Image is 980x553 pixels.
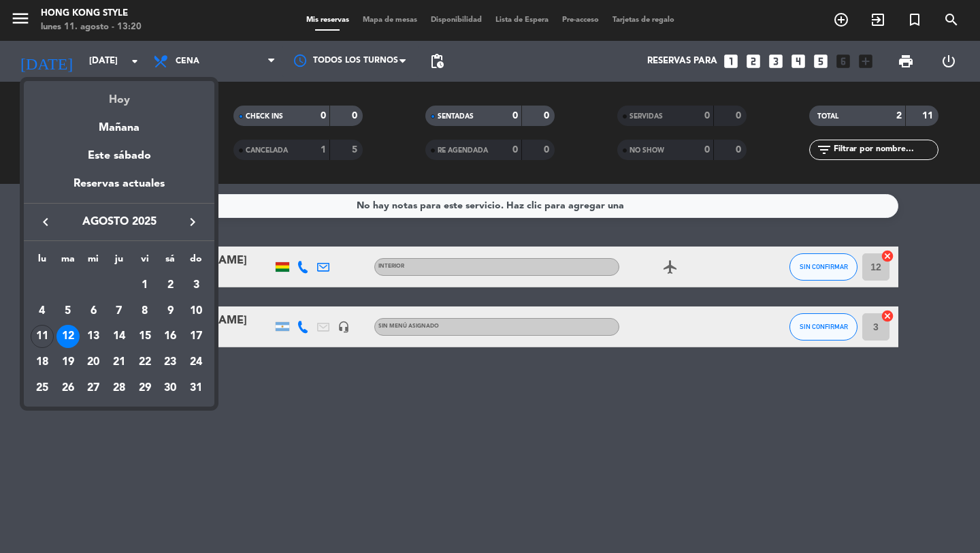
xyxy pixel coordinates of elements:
div: 13 [82,325,105,348]
td: 18 de agosto de 2025 [29,349,55,375]
td: 29 de agosto de 2025 [132,375,158,401]
div: Reservas actuales [24,175,214,203]
div: 25 [31,377,54,400]
div: 3 [184,274,208,297]
td: 13 de agosto de 2025 [80,324,106,350]
div: 28 [108,377,131,400]
div: 24 [184,351,208,374]
div: 16 [159,325,182,348]
div: Este sábado [24,137,214,175]
td: 4 de agosto de 2025 [29,298,55,324]
span: agosto 2025 [58,213,180,231]
div: 2 [159,274,182,297]
td: 1 de agosto de 2025 [132,272,158,298]
th: sábado [158,251,184,272]
div: 11 [31,325,54,348]
td: 6 de agosto de 2025 [80,298,106,324]
div: 27 [82,377,105,400]
td: AGO. [29,272,132,298]
i: keyboard_arrow_left [37,214,54,230]
td: 17 de agosto de 2025 [183,324,209,350]
th: lunes [29,251,55,272]
td: 26 de agosto de 2025 [55,375,81,401]
td: 20 de agosto de 2025 [80,349,106,375]
td: 24 de agosto de 2025 [183,349,209,375]
td: 16 de agosto de 2025 [158,324,184,350]
div: 1 [133,274,157,297]
div: 9 [159,300,182,323]
div: Mañana [24,109,214,137]
td: 27 de agosto de 2025 [80,375,106,401]
td: 2 de agosto de 2025 [158,272,184,298]
th: jueves [106,251,132,272]
button: keyboard_arrow_left [33,213,58,231]
div: 15 [133,325,157,348]
div: 22 [133,351,157,374]
td: 3 de agosto de 2025 [183,272,209,298]
td: 28 de agosto de 2025 [106,375,132,401]
div: 26 [56,377,80,400]
div: 31 [184,377,208,400]
div: 7 [108,300,131,323]
div: 6 [82,300,105,323]
th: miércoles [80,251,106,272]
button: keyboard_arrow_right [180,213,205,231]
td: 31 de agosto de 2025 [183,375,209,401]
td: 10 de agosto de 2025 [183,298,209,324]
div: 19 [56,351,80,374]
div: 12 [56,325,80,348]
div: 8 [133,300,157,323]
div: Hoy [24,81,214,109]
td: 30 de agosto de 2025 [158,375,184,401]
th: viernes [132,251,158,272]
td: 8 de agosto de 2025 [132,298,158,324]
div: 21 [108,351,131,374]
td: 15 de agosto de 2025 [132,324,158,350]
div: 4 [31,300,54,323]
td: 9 de agosto de 2025 [158,298,184,324]
div: 23 [159,351,182,374]
div: 17 [184,325,208,348]
div: 20 [82,351,105,374]
td: 23 de agosto de 2025 [158,349,184,375]
div: 29 [133,377,157,400]
td: 14 de agosto de 2025 [106,324,132,350]
td: 5 de agosto de 2025 [55,298,81,324]
th: domingo [183,251,209,272]
i: keyboard_arrow_right [184,214,201,230]
div: 30 [159,377,182,400]
div: 10 [184,300,208,323]
td: 7 de agosto de 2025 [106,298,132,324]
td: 12 de agosto de 2025 [55,324,81,350]
td: 21 de agosto de 2025 [106,349,132,375]
div: 14 [108,325,131,348]
th: martes [55,251,81,272]
td: 11 de agosto de 2025 [29,324,55,350]
td: 19 de agosto de 2025 [55,349,81,375]
div: 5 [56,300,80,323]
td: 25 de agosto de 2025 [29,375,55,401]
td: 22 de agosto de 2025 [132,349,158,375]
div: 18 [31,351,54,374]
